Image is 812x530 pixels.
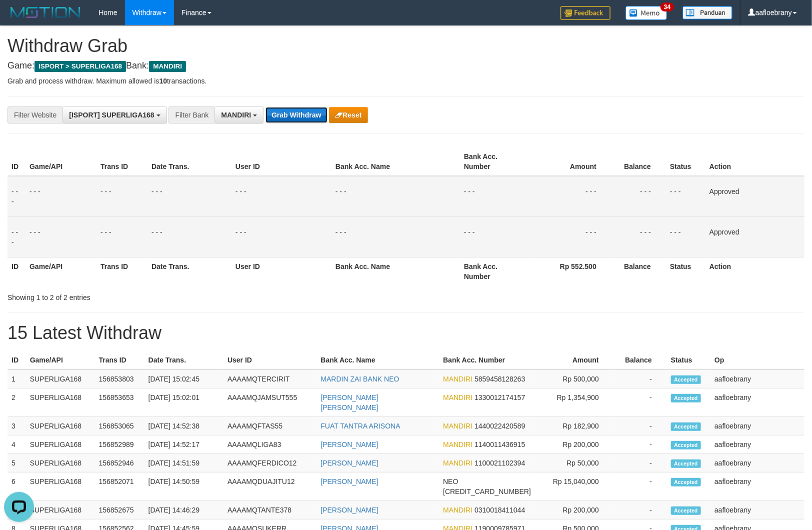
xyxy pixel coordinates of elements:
[614,501,667,519] td: -
[159,77,167,85] strong: 10
[34,61,126,72] span: ISPORT > SUPERLIGA168
[223,388,316,417] td: AAAAMQJAMSUT555
[214,106,263,123] button: MANDIRI
[168,106,214,123] div: Filter Bank
[666,216,705,257] td: - - -
[7,257,25,285] th: ID
[7,288,331,302] div: Showing 1 to 2 of 2 entries
[474,375,525,383] span: Copy 5859458128263 to clipboard
[705,216,804,257] td: Approved
[7,106,62,123] div: Filter Website
[96,257,147,285] th: Trans ID
[710,472,804,501] td: aafloebrany
[144,417,223,435] td: [DATE] 14:52:38
[149,61,186,72] span: MANDIRI
[535,388,614,417] td: Rp 1,354,900
[7,435,26,454] td: 4
[460,216,529,257] td: - - -
[223,351,316,369] th: User ID
[223,417,316,435] td: AAAAMQFTAS55
[671,422,701,431] span: Accepted
[671,459,701,468] span: Accepted
[671,478,701,486] span: Accepted
[96,176,147,217] td: - - -
[7,454,26,472] td: 5
[666,176,705,217] td: - - -
[710,417,804,435] td: aafloebrany
[96,147,147,176] th: Trans ID
[144,501,223,519] td: [DATE] 14:46:29
[666,257,705,285] th: Status
[223,472,316,501] td: AAAAMQDUAJITU12
[95,417,144,435] td: 156853065
[25,176,96,217] td: - - -
[710,388,804,417] td: aafloebrany
[529,216,611,257] td: - - -
[144,472,223,501] td: [DATE] 14:50:59
[320,375,399,383] a: MARDIN ZAI BANK NEO
[7,216,25,257] td: - - -
[7,472,26,501] td: 6
[7,36,804,56] h1: Withdraw Grab
[529,147,611,176] th: Amount
[26,472,95,501] td: SUPERLIGA168
[147,147,231,176] th: Date Trans.
[682,6,732,19] img: panduan.png
[320,422,400,430] a: FUAT TANTRA ARISONA
[26,435,95,454] td: SUPERLIGA168
[320,393,378,411] a: [PERSON_NAME] [PERSON_NAME]
[95,388,144,417] td: 156853653
[7,76,804,86] p: Grab and process withdraw. Maximum allowed is transactions.
[7,351,26,369] th: ID
[331,147,460,176] th: Bank Acc. Name
[144,454,223,472] td: [DATE] 14:51:59
[26,388,95,417] td: SUPERLIGA168
[660,2,674,11] span: 34
[7,147,25,176] th: ID
[529,176,611,217] td: - - -
[95,369,144,388] td: 156853803
[710,454,804,472] td: aafloebrany
[474,506,525,514] span: Copy 0310018411044 to clipboard
[614,435,667,454] td: -
[320,459,378,467] a: [PERSON_NAME]
[705,176,804,217] td: Approved
[535,369,614,388] td: Rp 500,000
[231,257,331,285] th: User ID
[320,477,378,485] a: [PERSON_NAME]
[443,440,472,448] span: MANDIRI
[223,435,316,454] td: AAAAMQLIGA83
[26,501,95,519] td: SUPERLIGA168
[535,435,614,454] td: Rp 200,000
[671,394,701,402] span: Accepted
[443,393,472,401] span: MANDIRI
[443,477,458,485] span: NEO
[7,417,26,435] td: 3
[231,147,331,176] th: User ID
[710,369,804,388] td: aafloebrany
[7,388,26,417] td: 2
[4,4,34,34] button: Open LiveChat chat widget
[7,369,26,388] td: 1
[443,459,472,467] span: MANDIRI
[147,216,231,257] td: - - -
[7,61,804,71] h4: Game: Bank:
[460,176,529,217] td: - - -
[144,435,223,454] td: [DATE] 14:52:17
[535,351,614,369] th: Amount
[560,6,610,20] img: Feedback.jpg
[26,351,95,369] th: Game/API
[26,369,95,388] td: SUPERLIGA168
[144,388,223,417] td: [DATE] 15:02:01
[96,216,147,257] td: - - -
[611,147,666,176] th: Balance
[710,435,804,454] td: aafloebrany
[7,5,83,20] img: MOTION_logo.png
[474,422,525,430] span: Copy 1440022420589 to clipboard
[535,501,614,519] td: Rp 200,000
[443,487,531,495] span: Copy 5859457140486971 to clipboard
[25,147,96,176] th: Game/API
[144,351,223,369] th: Date Trans.
[95,501,144,519] td: 156852675
[625,6,667,20] img: Button%20Memo.svg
